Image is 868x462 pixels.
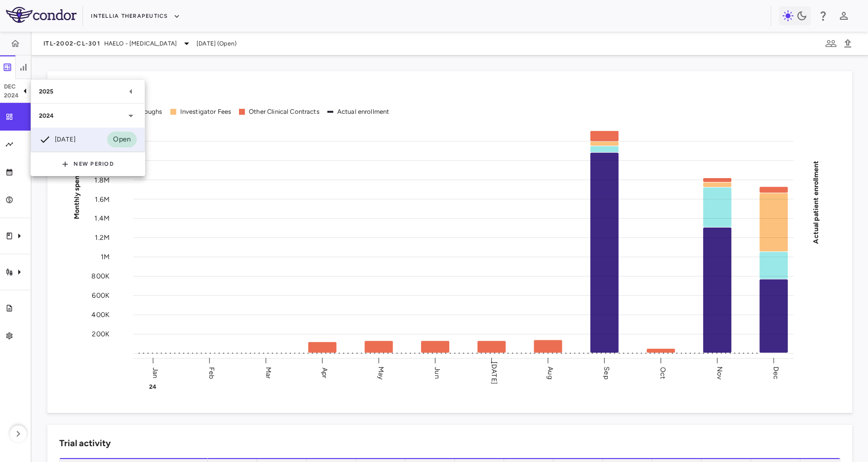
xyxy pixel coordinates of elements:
button: New Period [62,156,114,172]
span: Open [107,134,137,145]
p: 2025 [39,87,54,96]
p: 2024 [39,111,54,120]
div: [DATE] [39,134,76,145]
div: 2024 [31,104,145,128]
div: 2025 [31,80,145,103]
